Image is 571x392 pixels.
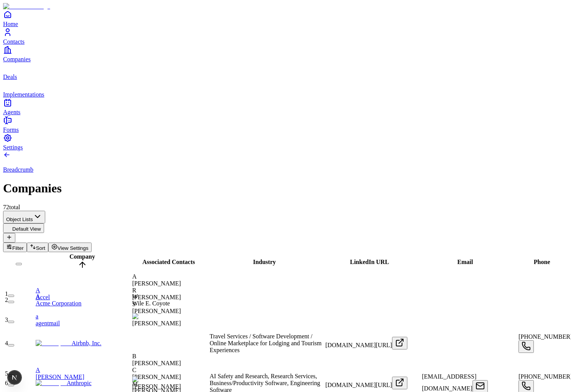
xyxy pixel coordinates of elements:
a: aagentmail [36,313,131,326]
a: deals [3,63,568,80]
img: Item Brain Logo [3,3,50,10]
a: A[PERSON_NAME] [36,367,131,380]
span: Phone [534,259,550,265]
div: David Rosenthal[PERSON_NAME] [132,313,208,327]
span: Forms [3,126,19,133]
a: Breadcrumb [3,153,568,173]
span: Company [69,253,95,260]
a: Forms [3,116,568,133]
span: [PERSON_NAME] [132,360,181,366]
div: Dario Amodei[PERSON_NAME] [132,376,208,390]
span: Contacts [3,38,25,45]
button: View Settings [48,243,92,252]
span: Associated Contacts [142,259,195,265]
span: Sort [36,245,45,251]
button: Open [392,377,407,389]
div: a [36,313,131,320]
a: Contacts [3,28,568,45]
a: implementations [3,80,568,98]
span: View Settings [57,245,89,251]
span: [DOMAIN_NAME][URL] [325,382,392,388]
span: 6 [5,380,8,386]
span: Companies [3,56,31,62]
img: Dario Amodei [132,376,173,383]
a: Home [3,10,568,27]
span: Deals [3,74,17,80]
span: 4 [5,340,8,346]
a: Settings [3,133,568,151]
img: Airbnb, Inc. [36,340,72,347]
span: Email [457,259,473,265]
span: 5 [5,370,8,377]
span: [PERSON_NAME] [132,308,181,314]
span: [PERSON_NAME] [132,320,181,326]
span: Industry [253,259,276,265]
button: Open [518,340,534,353]
button: Open [392,337,407,349]
img: Anthropic [36,380,67,387]
div: A [36,367,131,374]
a: Agents [3,98,568,115]
a: AAcme Corporation [36,293,131,307]
button: Sort [27,243,48,252]
span: Home [3,21,18,27]
span: 3 [5,317,8,323]
a: AAccel [36,287,131,300]
span: [PERSON_NAME] [132,280,181,287]
span: Settings [3,144,23,151]
span: 1 [5,290,8,297]
div: B [132,353,208,360]
span: Wile E. Coyote [132,300,170,307]
span: [PERSON_NAME] [132,383,181,390]
div: A [36,293,131,300]
button: Filter [3,243,27,252]
button: Default View [3,223,44,233]
a: Anthropic [36,380,92,386]
h1: Companies [3,181,568,195]
img: David Rosenthal [132,313,179,320]
div: 72 total [3,204,568,211]
span: [EMAIL_ADDRESS][DOMAIN_NAME] [422,373,476,392]
div: R [132,287,208,294]
span: [DOMAIN_NAME][URL] [325,342,392,348]
span: Implementations [3,91,44,98]
a: Companies [3,45,568,62]
div: A [36,287,131,294]
div: C [132,367,208,374]
span: Agents [3,109,20,115]
div: W [132,293,208,300]
a: Airbnb, Inc. [36,340,102,346]
span: 2 [5,297,8,303]
p: Breadcrumb [3,166,568,173]
span: LinkedIn URL [350,259,389,265]
span: Filter [12,245,24,251]
div: A [132,273,208,280]
span: Travel Services / Software Development / Online Marketplace for Lodging and Tourism Experiences [210,333,322,353]
div: WWile E. Coyote [132,293,208,307]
